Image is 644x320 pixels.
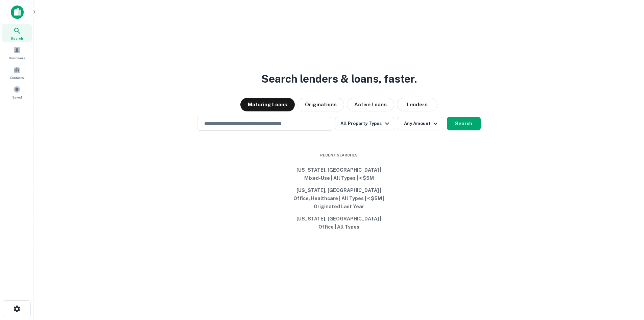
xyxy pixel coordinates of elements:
button: Lenders [397,98,437,111]
h3: Search lenders & loans, faster. [261,71,417,87]
a: Search [2,24,32,42]
span: Saved [12,94,22,100]
button: Any Amount [397,117,444,130]
button: [US_STATE], [GEOGRAPHIC_DATA] | Mixed-Use | All Types | < $5M [288,164,390,184]
button: Active Loans [347,98,394,111]
img: capitalize-icon.png [11,5,24,19]
button: [US_STATE], [GEOGRAPHIC_DATA] | Office, Healthcare | All Types | < $5M | Originated Last Year [288,184,390,213]
button: [US_STATE], [GEOGRAPHIC_DATA] | Office | All Types [288,213,390,233]
a: Saved [2,83,32,101]
button: Search [447,117,481,130]
span: Search [11,36,23,41]
button: Originations [297,98,344,111]
button: Maturing Loans [240,98,295,111]
span: Recent Searches [288,152,390,158]
iframe: Chat Widget [610,266,644,298]
button: All Property Types [335,117,394,130]
a: Borrowers [2,44,32,62]
span: Contacts [10,75,24,80]
a: Contacts [2,63,32,82]
span: Borrowers [9,55,25,61]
